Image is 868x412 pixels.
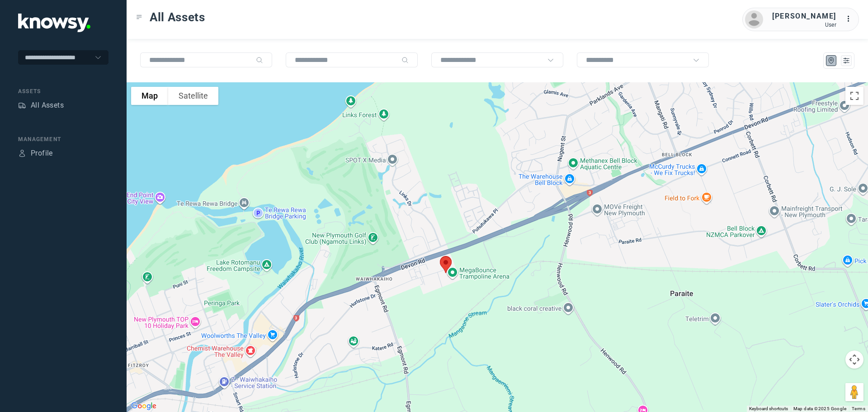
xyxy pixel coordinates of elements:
tspan: ... [846,15,855,22]
button: Map camera controls [845,350,863,369]
button: Drag Pegman onto the map to open Street View [845,383,863,401]
a: AssetsAll Assets [18,100,64,111]
span: Map data ©2025 Google [793,406,846,411]
img: Application Logo [18,14,90,32]
a: Open this area in Google Maps (opens a new window) [129,400,159,412]
div: : [845,14,856,26]
div: Assets [18,101,26,109]
button: Show satellite imagery [168,87,218,105]
div: Assets [18,87,108,95]
div: Profile [31,148,53,159]
div: Map [827,57,835,65]
div: Profile [18,149,26,157]
button: Toggle fullscreen view [845,87,863,105]
a: ProfileProfile [18,148,53,159]
div: Search [401,57,409,64]
div: All Assets [31,100,64,111]
button: Keyboard shortcuts [749,406,788,412]
img: Google [129,400,159,412]
div: : [845,14,856,24]
a: Terms (opens in new tab) [852,406,865,411]
div: User [772,22,836,28]
button: Show street map [131,87,168,105]
div: Management [18,135,108,143]
div: Toggle Menu [136,14,142,20]
div: List [842,57,850,65]
img: avatar.png [745,10,763,28]
div: [PERSON_NAME] [772,11,836,22]
span: All Assets [150,9,205,25]
div: Search [256,57,263,64]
